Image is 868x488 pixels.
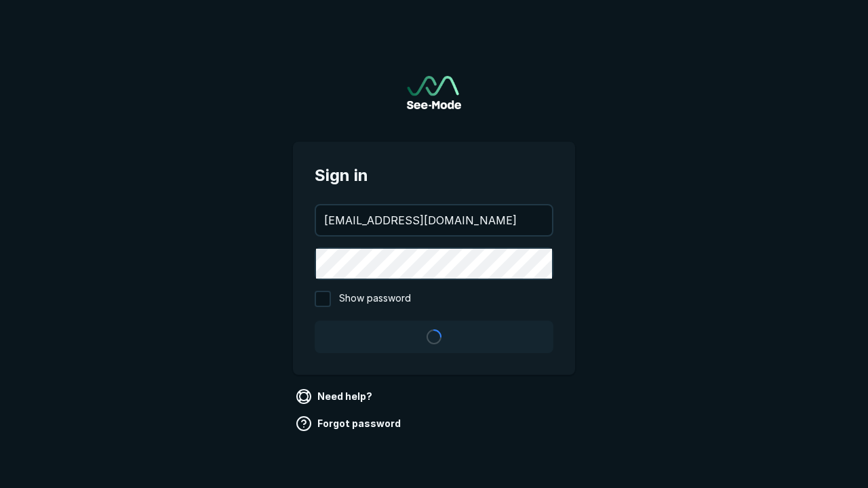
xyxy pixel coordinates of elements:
input: your@email.com [316,205,552,235]
a: Go to sign in [407,76,461,109]
span: Show password [339,291,411,307]
a: Forgot password [293,413,406,434]
a: Need help? [293,386,378,407]
span: Sign in [315,163,553,188]
img: See-Mode Logo [407,76,461,109]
